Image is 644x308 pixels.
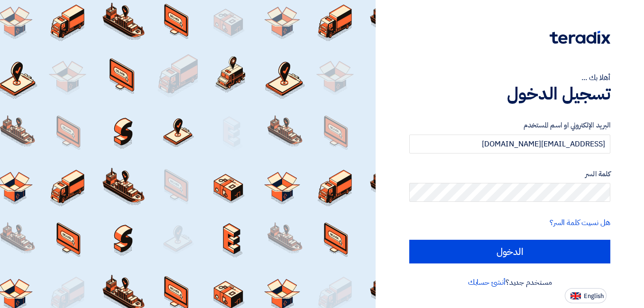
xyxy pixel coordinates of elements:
a: هل نسيت كلمة السر؟ [550,217,610,228]
div: أهلا بك ... [409,72,610,83]
span: English [584,293,604,299]
img: Teradix logo [550,31,610,44]
label: البريد الإلكتروني او اسم المستخدم [409,120,610,131]
a: أنشئ حسابك [468,277,506,288]
label: كلمة السر [409,169,610,180]
div: مستخدم جديد؟ [409,277,610,288]
img: en-US.png [570,292,581,299]
input: أدخل بريد العمل الإلكتروني او اسم المستخدم الخاص بك ... [409,135,610,154]
h1: تسجيل الدخول [409,83,610,104]
button: English [565,288,607,303]
input: الدخول [409,240,610,263]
